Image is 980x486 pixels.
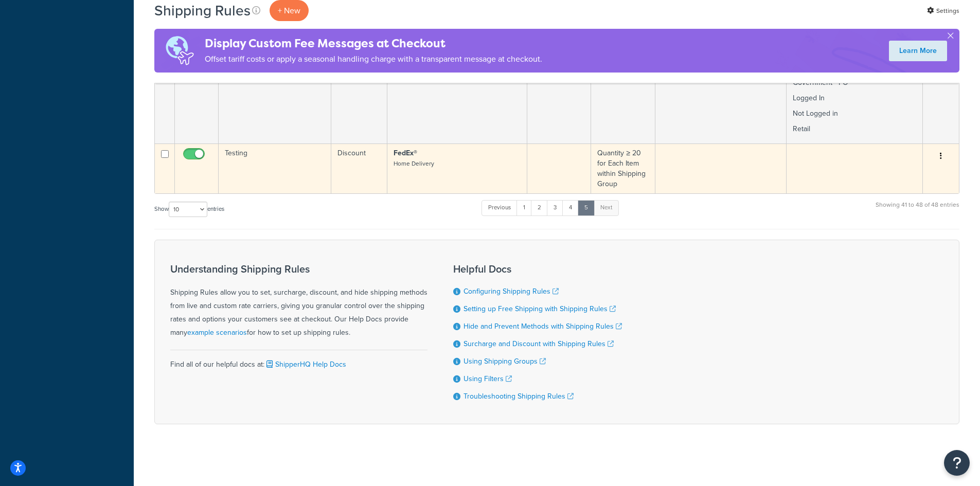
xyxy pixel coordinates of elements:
a: 4 [562,200,579,215]
h3: Understanding Shipping Rules [170,263,427,275]
div: Shipping Rules allow you to set, surcharge, discount, and hide shipping methods from live and cus... [170,263,427,339]
a: Configuring Shipping Rules [464,286,559,297]
a: Using Shipping Groups [464,356,546,367]
img: duties-banner-06bc72dcb5fe05cb3f9472aba00be2ae8eb53ab6f0d8bb03d382ba314ac3c341.png [154,29,205,73]
a: 1 [516,200,532,215]
a: Settings [927,4,959,18]
a: Troubleshooting Shipping Rules [464,391,574,402]
h3: Helpful Docs [453,263,622,275]
p: Not Logged in [793,109,916,119]
td: Testing [219,143,331,193]
a: Next [594,200,619,215]
small: Home Delivery [394,159,434,168]
a: Surcharge and Discount with Shipping Rules [464,338,614,349]
div: Find all of our helpful docs at: [170,350,427,371]
a: Previous [482,200,518,215]
a: 2 [531,200,548,215]
select: Showentries [169,202,207,217]
a: Learn More [889,41,947,61]
a: Hide and Prevent Methods with Shipping Rules [464,321,622,332]
a: Using Filters [464,373,512,384]
td: Quantity ≥ 20 for Each Item within Shipping Group [591,143,655,193]
p: Offset tariff costs or apply a seasonal handling charge with a transparent message at checkout. [205,52,542,66]
td: Discount [331,143,387,193]
div: Showing 41 to 48 of 48 entries [876,199,959,221]
a: Setting up Free Shipping with Shipping Rules [464,303,616,314]
p: Retail [793,124,916,134]
a: ShipperHQ Help Docs [264,359,346,370]
h4: Display Custom Fee Messages at Checkout [205,35,542,52]
strong: FedEx® [394,148,417,158]
button: Open Resource Center [944,450,970,476]
a: example scenarios [187,327,247,338]
h1: Shipping Rules [154,1,251,21]
label: Show entries [154,202,224,217]
p: Logged In [793,93,916,103]
a: 3 [547,200,563,215]
a: 5 [578,200,595,215]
